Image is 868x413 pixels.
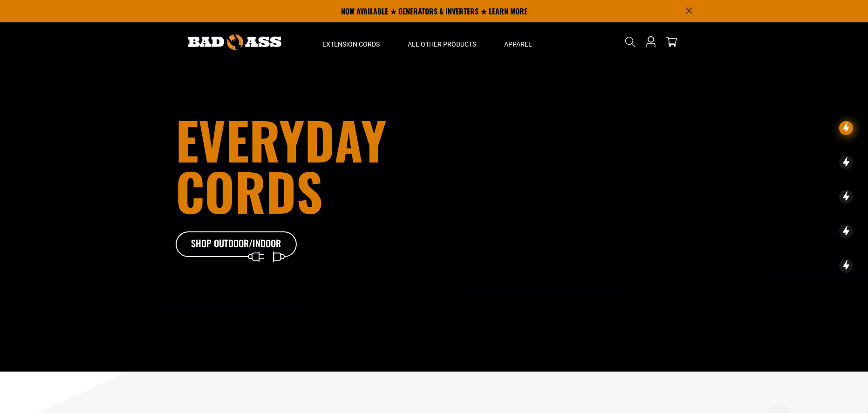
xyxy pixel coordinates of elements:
summary: Apparel [490,22,546,61]
span: Extension Cords [322,40,380,48]
h1: Everyday cords [176,114,486,217]
summary: Extension Cords [308,22,394,61]
summary: All Other Products [394,22,490,61]
a: Shop Outdoor/Indoor [176,231,297,257]
span: All Other Products [408,40,476,48]
summary: Search [623,34,638,49]
span: Apparel [504,40,532,48]
img: Bad Ass Extension Cords [188,34,281,50]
